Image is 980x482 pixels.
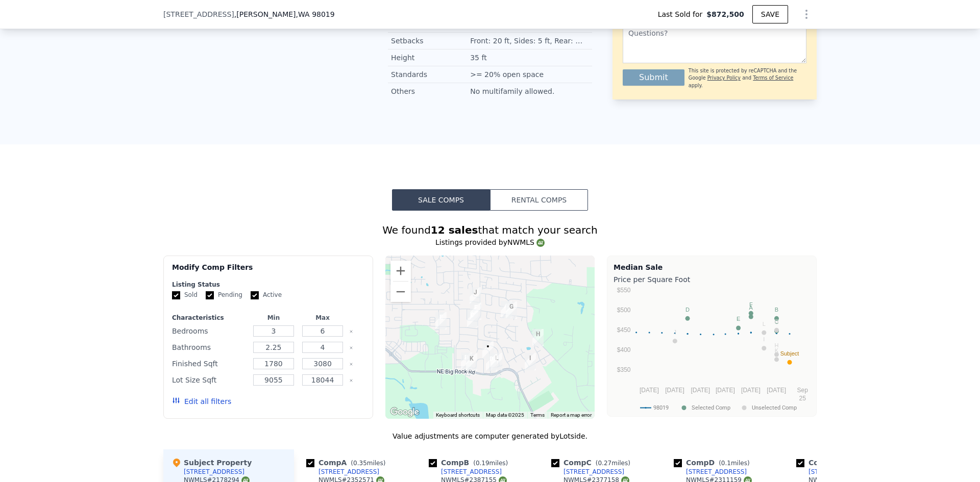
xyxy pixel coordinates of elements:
text: [DATE] [691,387,710,394]
label: Sold [172,291,198,299]
span: Map data ©2025 [486,412,524,418]
span: $872,500 [706,9,744,19]
button: Edit all filters [172,396,231,407]
div: [STREET_ADDRESS] [563,468,624,476]
label: Active [251,291,282,299]
img: NWMLS Logo [536,239,545,247]
span: Last Sold for [658,9,707,19]
text: Selected Comp [692,404,730,411]
text: E [737,316,740,322]
div: 27724 NE 143rd Pl [470,302,481,320]
div: Front: 20 ft, Sides: 5 ft, Rear: 25 ft [470,36,589,46]
a: Open this area in Google Maps (opens a new window) [388,405,422,419]
text: [DATE] [716,387,735,394]
button: Sale Comps [392,189,490,211]
a: [STREET_ADDRESS] [551,468,624,476]
text: Sep [797,387,808,394]
div: Min [251,314,296,322]
div: 14210 284th Pl NE [532,329,544,346]
div: Median Sale [614,262,810,272]
text: G [774,318,779,324]
button: Show Options [796,4,817,24]
text: [DATE] [767,387,786,394]
button: Submit [623,69,684,86]
div: Comp B [429,458,512,468]
text: C [775,319,779,325]
span: , WA 98019 [296,10,335,18]
div: We found that match your search [163,223,817,237]
span: 0.19 [476,460,489,467]
div: 35 ft [470,53,488,63]
text: J [674,329,677,335]
div: 14321 282nd Pl NE [506,301,517,319]
button: Rental Comps [490,189,588,211]
text: I [763,336,765,342]
a: [STREET_ADDRESS] [429,468,502,476]
text: F [749,301,753,308]
div: 14033 279th Ln NE [482,341,494,359]
button: Clear [349,346,353,350]
div: 14002 279th Ln NE [486,354,497,371]
text: $550 [617,287,631,294]
div: Modify Comp Filters [172,262,364,281]
div: [STREET_ADDRESS] [441,468,502,476]
input: Pending [206,291,214,299]
div: 27715 NE 145th Pl [470,287,481,305]
div: Characteristics [172,314,247,322]
div: Bathrooms [172,340,247,354]
div: [STREET_ADDRESS] [686,468,747,476]
div: [STREET_ADDRESS] [808,468,869,476]
text: [DATE] [665,387,684,394]
a: [STREET_ADDRESS] [796,468,869,476]
span: ( miles) [592,460,634,467]
span: 0.35 [353,460,367,467]
div: Standards [391,69,470,80]
button: SAVE [752,5,788,23]
text: [DATE] [640,387,659,394]
a: [STREET_ADDRESS] [674,468,747,476]
text: Subject [780,350,799,357]
span: ( miles) [347,460,389,467]
text: 25 [799,395,806,402]
div: Value adjustments are computer generated by Lotside . [163,431,817,441]
button: Zoom in [390,261,411,281]
div: [STREET_ADDRESS] [318,468,379,476]
a: Report a map error [551,412,592,418]
div: Comp C [551,458,634,468]
text: K [775,347,779,353]
input: Sold [172,291,180,299]
a: [STREET_ADDRESS] [306,468,379,476]
text: [DATE] [741,387,761,394]
a: Terms of Service [753,75,793,81]
text: Unselected Comp [752,404,797,411]
span: 0.27 [598,460,611,467]
div: Finished Sqft [172,357,247,371]
input: Active [251,291,259,299]
a: Privacy Policy [707,75,741,81]
div: Setbacks [391,36,470,46]
strong: 12 sales [431,224,478,236]
div: 28305 NE Roney Rd [525,353,536,370]
div: 27927 NE 140th Pl [491,353,502,370]
div: 27627 NE 140th Pl [466,353,477,371]
button: Clear [349,378,353,383]
label: Pending [206,291,242,299]
svg: A chart. [614,287,810,414]
text: $400 [617,346,631,353]
div: Comp D [674,458,754,468]
text: $500 [617,307,631,314]
text: D [685,307,690,313]
div: Price per Square Foot [614,272,810,287]
div: Lot Size Sqft [172,373,247,387]
div: 27229 NE 143rd Pl [435,312,447,329]
a: Terms (opens in new tab) [530,412,545,418]
text: A [749,305,753,311]
div: Comp A [306,458,389,468]
text: $450 [617,326,631,334]
div: Max [300,314,345,322]
div: 27706 NE 143rd St [467,310,478,327]
button: Keyboard shortcuts [436,412,480,419]
div: No multifamily allowed. [470,86,556,96]
div: Listing Status [172,281,364,289]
